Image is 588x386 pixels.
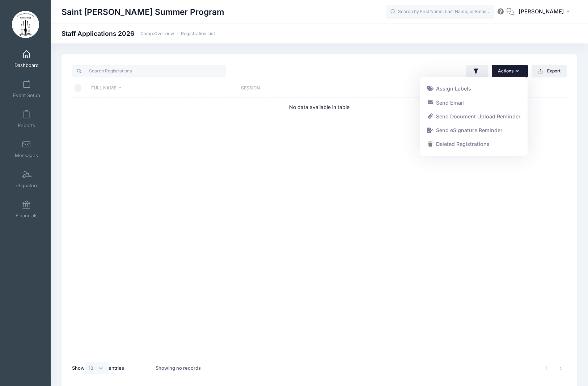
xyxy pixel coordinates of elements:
span: Financials [16,213,38,219]
a: eSignature [9,167,44,192]
th: Paid: activate to sort column ascending [388,79,437,98]
a: Deleted Registrations [423,137,524,151]
span: Messages [15,152,38,159]
td: No data available in table [72,98,567,117]
a: Financials [9,197,44,222]
select: Showentries [85,362,109,374]
button: Actions [492,65,528,77]
button: Export [532,65,567,77]
span: Event Setup [13,92,40,98]
input: Search Registrations [72,65,226,77]
input: Search by First Name, Last Name, or Email... [386,5,494,19]
a: Event Setup [9,76,44,102]
span: [PERSON_NAME] [519,8,564,16]
th: Full Name: activate to sort column descending [88,79,237,98]
a: Reports [9,106,44,132]
th: Session: activate to sort column ascending [237,79,387,98]
a: Assign Labels [423,82,524,96]
span: eSignature [14,182,39,189]
span: Reports [18,122,35,129]
label: Show entries [72,362,124,374]
a: Dashboard [9,46,44,72]
button: [PERSON_NAME] [514,4,577,20]
h1: Staff Applications 2026 [62,30,215,37]
a: Send eSignature Reminder [423,123,524,137]
a: Messages [9,137,44,162]
a: Registration List [181,31,215,37]
a: Camp Overview [140,31,174,37]
span: Dashboard [14,62,39,68]
h1: Saint [PERSON_NAME] Summer Program [62,4,224,20]
a: Send Email [423,96,524,109]
a: Send Document Upload Reminder [423,110,524,123]
img: Saint Herman Summer Program [12,11,39,38]
div: Showing no records [156,360,201,377]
